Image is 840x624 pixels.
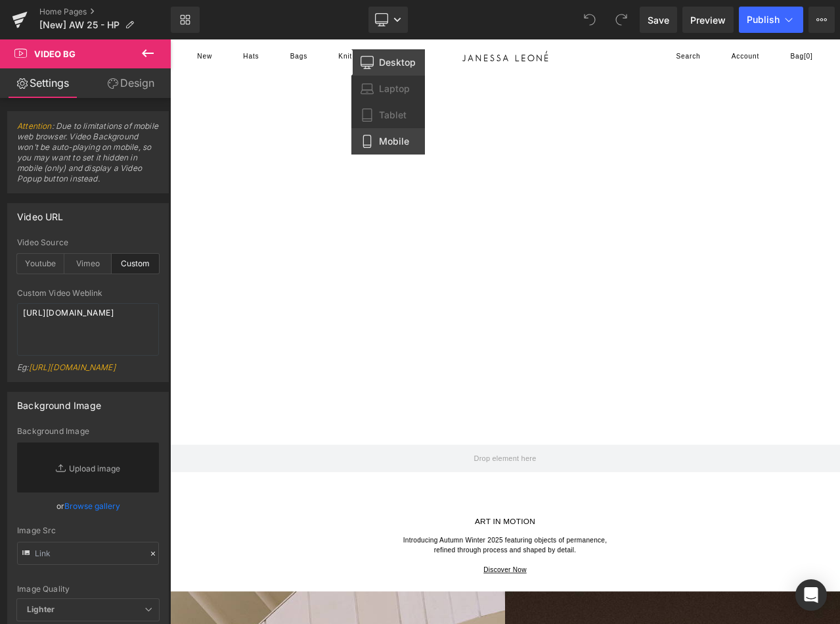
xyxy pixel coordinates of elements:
[795,579,827,611] div: Open Intercom Messenger
[379,135,409,147] span: Mobile
[17,238,159,247] div: Video Source
[17,362,159,381] div: Eg:
[17,499,159,513] div: or
[313,601,482,610] span: refined through process and shaped by detail.
[17,542,159,565] input: Link
[17,427,159,436] div: Background Image
[17,526,159,535] div: Image Src
[747,14,780,25] span: Publish
[361,566,433,577] span: ART IN MOTION
[648,13,669,27] span: Save
[379,83,410,95] span: Laptop
[17,121,52,131] a: Attention
[17,121,159,193] span: : Due to limitations of mobile web browser. Video Background won't be auto-playing on mobile, so ...
[39,20,120,30] span: [New] AW 25 - HP
[17,289,159,298] div: Custom Video Weblink
[379,109,407,121] span: Tablet
[29,362,116,372] a: [URL][DOMAIN_NAME]
[143,15,163,24] a: BagsBags
[17,585,159,594] div: Image Quality
[112,254,159,274] div: Custom
[276,590,518,599] span: Introducing Autumn Winter 2025 featuring objects of permanence,
[351,102,425,128] a: Tablet
[682,7,734,33] a: Preview
[739,7,803,33] button: Publish
[64,254,112,274] div: Vimeo
[808,7,835,33] button: More
[690,13,726,27] span: Preview
[171,7,200,33] a: New Library
[17,254,64,274] div: Youtube
[351,128,425,155] a: Mobile
[351,49,425,76] a: Desktop
[39,7,171,17] a: Home Pages
[600,12,629,28] span: Search
[666,12,699,28] a: Account
[34,49,76,59] span: Video Bg
[200,15,221,24] a: KnitsKnits
[32,15,50,24] a: NewNew
[752,15,763,24] span: [0]
[577,7,603,33] button: Undo
[64,494,120,517] a: Browse gallery
[88,68,173,98] a: Design
[32,12,296,28] nav: Main navigation
[17,204,64,222] div: Video URL
[257,15,278,24] a: BeltsBelts
[379,57,416,68] span: Desktop
[27,604,55,614] b: Lighter
[351,76,425,102] a: Laptop
[608,7,634,33] button: Redo
[17,393,101,411] div: Background Image
[87,15,106,24] a: HatsHats
[736,12,763,28] a: Open bag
